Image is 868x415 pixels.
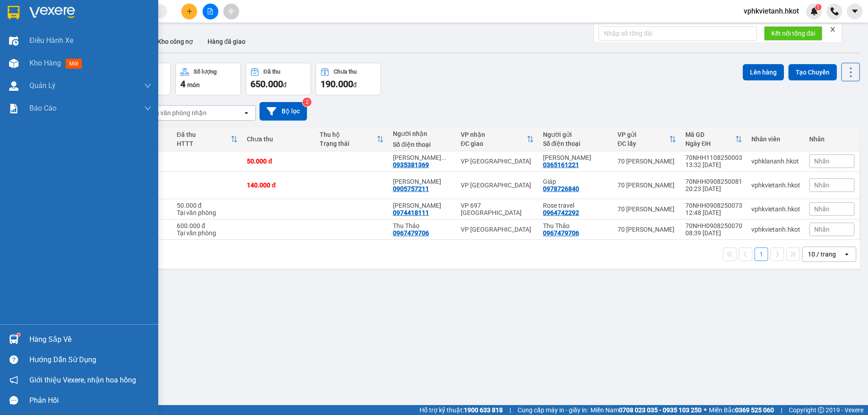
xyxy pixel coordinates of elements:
[788,64,837,80] button: Tạo Chuyến
[283,81,287,89] span: đ
[177,202,238,209] div: 50.000 đ
[685,229,742,237] div: 08:39 [DATE]
[207,8,213,14] span: file-add
[590,405,702,415] span: Miền Nam
[814,205,830,213] span: Nhãn
[9,376,18,384] span: notification
[461,131,527,138] div: VP nhận
[29,103,57,114] span: Báo cáo
[814,226,830,233] span: Nhãn
[9,396,18,405] span: message
[456,127,538,151] th: Toggle SortBy
[393,161,429,168] div: 0935381369
[320,131,376,138] div: Thu hộ
[851,7,859,15] span: caret-down
[144,82,151,89] span: down
[461,140,527,147] div: ĐC giao
[613,127,681,151] th: Toggle SortBy
[618,158,676,165] div: 70 [PERSON_NAME]
[543,178,609,185] div: Giáp
[247,158,311,165] div: 50.000 đ
[735,406,774,414] strong: 0369 525 060
[815,4,821,10] sup: 1
[685,222,742,229] div: 70NHH0908250070
[685,185,742,192] div: 20:23 [DATE]
[420,405,503,415] span: Hỗ trợ kỹ thuật:
[9,36,19,46] img: warehouse-icon
[843,251,850,258] svg: open
[543,202,609,209] div: Rose travel
[186,8,193,14] span: plus
[751,182,800,189] div: vphkvietanh.hkot
[618,131,669,138] div: VP gửi
[736,5,806,17] span: vphkvietanh.hkot
[353,81,357,89] span: đ
[618,226,676,233] div: 70 [PERSON_NAME]
[709,405,774,415] span: Miền Bắc
[771,28,815,38] span: Kết nối tổng đài
[177,209,238,216] div: Tại văn phòng
[618,182,676,189] div: 70 [PERSON_NAME]
[66,59,82,69] span: mới
[302,98,311,107] sup: 2
[808,250,836,259] div: 10 / trang
[751,158,800,165] div: vphklananh.hkot
[814,182,830,189] span: Nhãn
[543,222,609,229] div: Thu Thảo
[461,182,534,189] div: VP [GEOGRAPHIC_DATA]
[247,135,311,143] div: Chưa thu
[543,229,579,237] div: 0967479706
[764,26,822,41] button: Kết nối tổng đài
[250,79,283,89] span: 650.000
[259,102,307,121] button: Bộ lọc
[518,405,588,415] span: Cung cấp máy in - giấy in:
[751,135,800,143] div: Nhân viên
[830,26,836,33] span: close
[9,355,18,364] span: question-circle
[144,108,207,117] div: Chọn văn phòng nhận
[685,202,742,209] div: 70NHH0908250073
[29,394,151,407] div: Phản hồi
[177,229,238,237] div: Tại văn phòng
[685,131,735,138] div: Mã GD
[17,333,20,336] sup: 1
[847,4,863,19] button: caret-down
[9,81,19,91] img: warehouse-icon
[543,154,609,161] div: Tường Vi
[9,59,19,68] img: warehouse-icon
[619,406,702,414] strong: 0708 023 035 - 0935 103 250
[543,131,609,138] div: Người gửi
[29,333,151,346] div: Hàng sắp về
[8,6,19,19] img: logo-vxr
[685,161,742,168] div: 13:32 [DATE]
[247,182,311,189] div: 140.000 đ
[9,335,19,344] img: warehouse-icon
[393,178,452,185] div: Ngọc Ý
[543,209,579,216] div: 0964742292
[175,63,241,95] button: Số lượng4món
[461,202,534,216] div: VP 697 [GEOGRAPHIC_DATA]
[316,63,381,95] button: Chưa thu190.000đ
[228,8,234,14] span: aim
[321,79,353,89] span: 190.000
[781,405,782,415] span: |
[245,63,311,95] button: Đã thu650.000đ
[743,64,784,80] button: Lên hàng
[393,154,452,161] div: Nguyễn Thanh Bình
[144,105,151,112] span: down
[315,127,388,151] th: Toggle SortBy
[685,178,742,185] div: 70NHH0908250081
[29,374,136,386] span: Giới thiệu Vexere, nhận hoa hồng
[393,130,452,137] div: Người nhận
[320,140,376,147] div: Trạng thái
[177,222,238,229] div: 600.000 đ
[830,7,839,15] img: phone-icon
[181,4,197,19] button: plus
[187,81,200,89] span: món
[264,69,280,75] div: Đã thu
[29,353,151,367] div: Hướng dẫn sử dụng
[543,161,579,168] div: 0365161221
[751,226,800,233] div: vphkvietanh.hkot
[543,185,579,192] div: 0978726840
[618,140,669,147] div: ĐC lấy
